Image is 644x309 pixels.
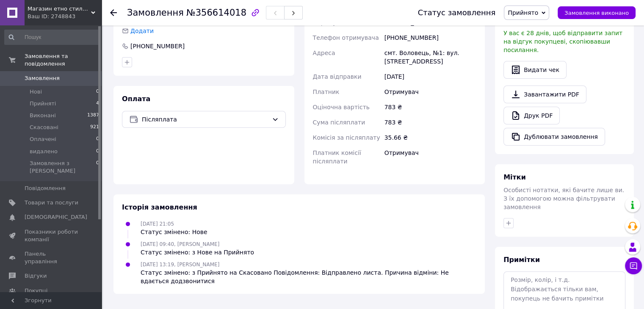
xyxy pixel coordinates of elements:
button: Чат з покупцем [625,257,642,274]
span: 1387 [87,112,99,119]
span: Оплачені [30,135,56,143]
div: Повернутися назад [110,8,117,17]
span: Прийняті [30,100,56,108]
div: 783 ₴ [383,99,478,115]
span: Мітки [503,173,526,181]
span: Історія замовлення [122,203,197,211]
span: Повідомлення [25,185,66,192]
span: [DATE] 09:40, [PERSON_NAME] [141,241,219,247]
span: Товари та послуги [25,199,78,207]
div: Статус змінено: з Нове на Прийнято [141,248,254,257]
span: Оплата [122,95,150,103]
span: 921 [90,124,99,131]
div: 783 ₴ [383,115,478,130]
span: Замовлення та повідомлення [25,52,102,68]
span: 0 [96,160,99,175]
span: Отримувач [313,19,347,26]
button: Видати чек [503,61,567,79]
div: [DATE] [383,69,478,84]
span: Магазин етно стилю Полотно [28,5,91,13]
input: Пошук [4,30,100,45]
span: Платник [313,88,340,95]
div: смт. Воловець, №1: вул. [STREET_ADDRESS] [383,45,478,69]
span: 0 [96,148,99,155]
span: №356614018 [186,8,246,18]
span: Виконані [30,112,56,119]
span: Замовлення виконано [564,10,629,16]
span: Адреса [313,50,335,56]
div: [PHONE_NUMBER] [383,30,478,45]
span: Телефон отримувача [313,34,379,41]
span: 0 [96,88,99,96]
span: Платник комісії післяплати [313,149,361,165]
span: 4 [96,100,99,108]
div: Статус змінено: з Прийнято на Скасовано Повідомлення: Відправлено листа. Причина відміни: Не вдає... [141,268,476,285]
a: Завантажити PDF [503,86,586,103]
div: Ваш ID: 2748843 [28,13,102,20]
span: [DATE] 21:05 [141,221,174,227]
span: Відгуки [25,272,47,280]
span: Панель управління [25,250,78,265]
span: Оціночна вартість [313,104,370,110]
span: Замовлення з [PERSON_NAME] [30,160,96,175]
span: [DATE] 13:19, [PERSON_NAME] [141,262,219,268]
span: Покупці [25,287,47,295]
span: 0 [96,135,99,143]
span: Додати [130,28,154,34]
div: [PHONE_NUMBER] [130,42,185,50]
span: Нові [30,88,42,96]
span: Сума післяплати [313,119,365,126]
span: Замовлення [127,8,184,18]
div: 35.66 ₴ [383,130,478,145]
span: Особисті нотатки, які бачите лише ви. З їх допомогою можна фільтрувати замовлення [503,187,624,210]
span: У вас є 28 днів, щоб відправити запит на відгук покупцеві, скопіювавши посилання. [503,30,622,53]
span: Замовлення [25,74,60,82]
span: Комісія за післяплату [313,134,380,141]
div: Отримувач [383,84,478,99]
a: Друк PDF [503,107,560,124]
span: Примітки [503,256,540,264]
div: Статус замовлення [418,8,496,17]
button: Замовлення виконано [558,6,636,19]
button: Дублювати замовлення [503,128,605,146]
span: Скасовані [30,124,58,131]
span: видалено [30,148,58,155]
span: Показники роботи компанії [25,228,78,243]
span: [DEMOGRAPHIC_DATA] [25,213,87,221]
span: Прийнято [508,9,538,16]
span: Дата відправки [313,73,362,80]
span: Післяплата [142,115,268,124]
div: Статус змінено: Нове [141,228,207,236]
div: Отримувач [383,145,478,169]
